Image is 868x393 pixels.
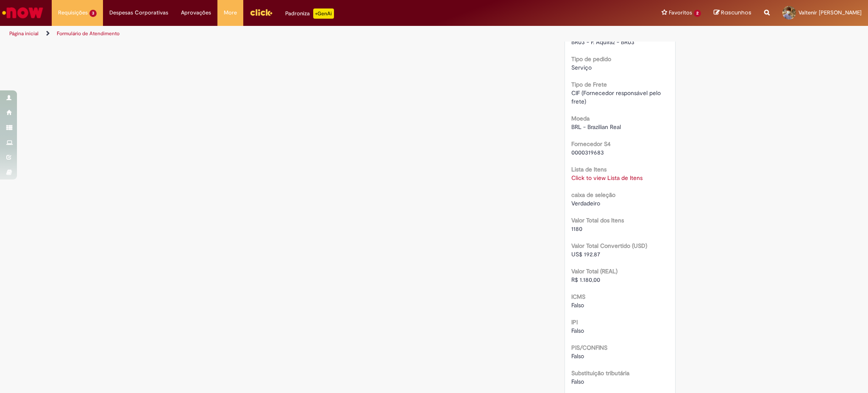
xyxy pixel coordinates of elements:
span: 2 [694,10,701,17]
span: More [224,8,237,17]
img: ServiceNow [1,4,45,21]
b: caixa de seleção [571,191,615,199]
b: Fornecedor S4 [571,140,611,148]
div: Padroniza [285,8,334,19]
span: Requisições [58,8,88,17]
span: BR03 - F. Aquiraz - BR03 [571,38,634,46]
a: Página inicial [9,30,39,37]
a: Formulário de Atendimento [57,30,120,37]
b: Lista de Itens [571,166,606,173]
span: BRL - Brazilian Real [571,123,621,131]
span: US$ 192.87 [571,250,600,258]
b: Valor Total dos Itens [571,216,624,224]
span: 0000319683 [571,149,604,156]
span: 1180 [571,225,582,233]
img: click_logo_yellow_360x200.png [250,6,273,19]
b: PIS/CONFINS [571,344,607,351]
b: Moeda [571,115,590,122]
span: CIF (Fornecedor responsável pelo frete) [571,89,662,105]
span: Serviço [571,64,592,71]
span: Falso [571,378,584,385]
b: Valor Total (REAL) [571,267,618,275]
b: Substituição tributária [571,369,629,377]
span: Favoritos [669,8,692,17]
span: Despesas Corporativas [109,8,168,17]
ul: Trilhas de página [6,26,572,42]
span: 3 [89,10,97,17]
b: ICMS [571,293,585,300]
span: Falso [571,352,584,360]
a: Rascunhos [714,9,751,17]
span: R$ 1.180,00 [571,276,600,284]
span: Valtenir [PERSON_NAME] [798,9,862,16]
a: Click to view Lista de Itens [571,174,643,182]
b: Valor Total Convertido (USD) [571,242,647,250]
p: +GenAi [313,8,334,19]
span: Verdadeiro [571,199,600,207]
span: Aprovações [181,8,211,17]
b: Tipo de Frete [571,81,607,88]
span: Falso [571,301,584,309]
span: Rascunhos [721,8,751,17]
span: Falso [571,327,584,334]
b: IPI [571,318,578,326]
b: Tipo de pedido [571,55,611,63]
